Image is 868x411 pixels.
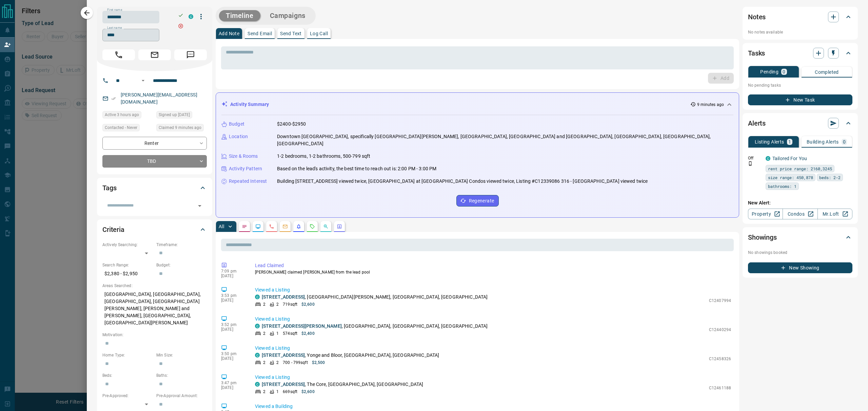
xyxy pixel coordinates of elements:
[748,80,852,90] p: No pending tasks
[102,332,207,338] p: Motivation:
[817,209,852,219] a: Mr.Loft
[276,360,279,366] p: 2
[221,274,245,278] p: [DATE]
[221,322,245,327] p: 3:52 pm
[229,153,258,160] p: Size & Rooms
[255,224,261,229] svg: Lead Browsing Activity
[262,323,342,329] a: [STREET_ADDRESS][PERSON_NAME]
[219,31,239,36] p: Add Note
[107,26,122,30] label: Last name
[174,49,207,60] span: Message
[262,352,439,359] p: , Yonge and Bloor, [GEOGRAPHIC_DATA], [GEOGRAPHIC_DATA]
[255,353,260,358] div: condos.ca
[748,12,766,22] h2: Notes
[276,301,279,307] p: 2
[783,209,817,219] a: Condos
[255,403,731,410] p: Viewed a Building
[755,139,784,144] p: Listing Alerts
[262,381,423,388] p: , The Core, [GEOGRAPHIC_DATA], [GEOGRAPHIC_DATA]
[159,124,201,131] span: Claimed 9 minutes ago
[323,224,329,229] svg: Opportunities
[748,209,783,219] a: Property
[229,133,248,140] p: Location
[221,269,245,274] p: 7:09 pm
[748,232,777,243] h2: Showings
[748,45,852,61] div: Tasks
[283,389,297,395] p: 669 sqft
[277,165,436,172] p: Based on the lead's activity, the best time to reach out is: 2:00 PM - 3:00 PM
[748,9,852,25] div: Notes
[709,356,731,362] p: C12458326
[697,102,724,108] p: 9 minutes ago
[748,199,852,207] p: New Alert:
[772,156,807,161] a: Tailored For You
[229,178,267,185] p: Repeated Interest
[456,195,499,207] button: Regenerate
[301,301,315,307] p: $2,600
[156,393,207,399] p: Pre-Approval Amount:
[262,323,488,330] p: , [GEOGRAPHIC_DATA], [GEOGRAPHIC_DATA], [GEOGRAPHIC_DATA]
[159,111,190,118] span: Signed up [DATE]
[255,269,731,275] p: [PERSON_NAME] claimed [PERSON_NAME] from the lead pool
[221,381,245,385] p: 3:47 pm
[815,70,839,74] p: Completed
[709,385,731,391] p: C12461188
[296,224,301,229] svg: Listing Alerts
[277,178,648,185] p: Building [STREET_ADDRESS] viewed twice, [GEOGRAPHIC_DATA] at [GEOGRAPHIC_DATA] Condos viewed twic...
[156,372,207,378] p: Baths:
[102,155,207,168] div: TBD
[102,182,116,193] h2: Tags
[312,360,325,366] p: $2,500
[709,298,731,304] p: C12407994
[102,221,207,238] div: Criteria
[263,389,265,395] p: 2
[263,301,265,307] p: 2
[282,224,288,229] svg: Emails
[748,250,852,256] p: No showings booked
[102,111,153,121] div: Tue Oct 14 2025
[768,174,813,181] span: size range: 450,878
[221,98,733,111] div: Activity Summary9 minutes ago
[102,372,153,378] p: Beds:
[255,345,731,352] p: Viewed a Listing
[221,385,245,390] p: [DATE]
[102,242,153,248] p: Actively Searching:
[277,153,370,160] p: 1-2 bedrooms, 1-2 bathrooms, 500-799 sqft
[748,48,765,59] h2: Tasks
[766,156,770,161] div: condos.ca
[277,121,306,128] p: $2400-$2950
[276,330,279,337] p: 1
[230,101,269,108] p: Activity Summary
[748,118,766,129] h2: Alerts
[255,262,731,269] p: Lead Claimed
[105,124,137,131] span: Contacted - Never
[156,242,207,248] p: Timeframe:
[255,382,260,387] div: condos.ca
[139,77,147,85] button: Open
[221,327,245,332] p: [DATE]
[748,262,852,273] button: New Showing
[262,382,305,387] a: [STREET_ADDRESS]
[229,121,244,128] p: Budget
[760,69,778,74] p: Pending
[156,352,207,358] p: Min Size:
[748,161,753,166] svg: Push Notification Only
[219,224,224,229] p: All
[768,183,796,190] span: bathrooms: 1
[219,10,260,21] button: Timeline
[783,69,785,74] p: 0
[843,139,846,144] p: 0
[255,286,731,294] p: Viewed a Listing
[310,224,315,229] svg: Requests
[748,29,852,35] p: No notes available
[283,330,297,337] p: 574 sqft
[263,10,312,21] button: Campaigns
[102,224,124,235] h2: Criteria
[768,165,832,172] span: rent price range: 2160,3245
[310,31,328,36] p: Log Call
[255,316,731,323] p: Viewed a Listing
[280,31,302,36] p: Send Text
[269,224,274,229] svg: Calls
[156,262,207,268] p: Budget:
[138,49,171,60] span: Email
